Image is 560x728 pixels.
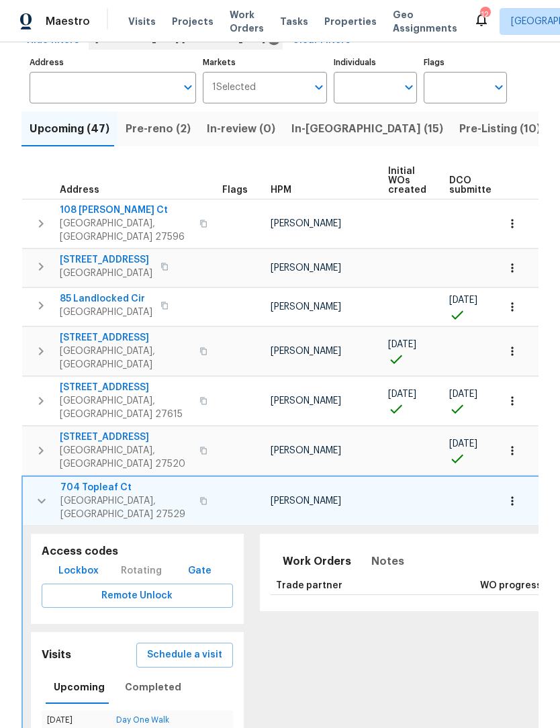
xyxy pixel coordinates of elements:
[334,58,417,66] label: Individuals
[424,58,507,66] label: Flags
[60,381,191,394] span: [STREET_ADDRESS]
[60,331,191,345] span: [STREET_ADDRESS]
[46,15,90,28] span: Maestro
[271,496,341,506] span: [PERSON_NAME]
[371,552,404,571] span: Notes
[271,185,291,195] span: HPM
[115,559,167,584] div: Rotating code is only available during visiting hours
[449,295,477,305] span: [DATE]
[291,120,443,138] span: In-[GEOGRAPHIC_DATA] (15)
[54,679,105,696] span: Upcoming
[116,716,169,724] a: Day One Walk
[449,439,477,449] span: [DATE]
[60,267,152,280] span: [GEOGRAPHIC_DATA]
[271,263,341,273] span: [PERSON_NAME]
[60,494,191,521] span: [GEOGRAPHIC_DATA], [GEOGRAPHIC_DATA] 27529
[459,120,541,138] span: Pre-Listing (10)
[489,78,508,97] button: Open
[184,563,216,580] span: Gate
[230,8,264,35] span: Work Orders
[42,545,233,559] h5: Access codes
[271,396,341,406] span: [PERSON_NAME]
[393,8,457,35] span: Geo Assignments
[212,82,256,93] span: 1 Selected
[136,643,233,668] button: Schedule a visit
[58,563,99,580] span: Lockbox
[480,8,489,21] div: 12
[310,78,328,97] button: Open
[60,253,152,267] span: [STREET_ADDRESS]
[222,185,248,195] span: Flags
[203,58,328,66] label: Markets
[280,17,308,26] span: Tasks
[53,559,104,584] button: Lockbox
[60,481,191,494] span: 704 Topleaf Ct
[449,390,477,399] span: [DATE]
[147,647,222,664] span: Schedule a visit
[60,217,191,244] span: [GEOGRAPHIC_DATA], [GEOGRAPHIC_DATA] 27596
[60,203,191,217] span: 108 [PERSON_NAME] Ct
[271,302,341,312] span: [PERSON_NAME]
[207,120,275,138] span: In-review (0)
[179,78,197,97] button: Open
[400,78,418,97] button: Open
[60,185,99,195] span: Address
[324,15,377,28] span: Properties
[388,340,416,349] span: [DATE]
[128,15,156,28] span: Visits
[60,306,152,319] span: [GEOGRAPHIC_DATA]
[60,345,191,371] span: [GEOGRAPHIC_DATA], [GEOGRAPHIC_DATA]
[271,347,341,356] span: [PERSON_NAME]
[30,120,109,138] span: Upcoming (47)
[480,581,542,590] span: WO progress
[271,219,341,228] span: [PERSON_NAME]
[52,588,222,604] span: Remote Unlock
[126,120,191,138] span: Pre-reno (2)
[125,679,181,696] span: Completed
[449,176,498,195] span: DCO submitted
[42,648,71,662] h5: Visits
[60,444,191,471] span: [GEOGRAPHIC_DATA], [GEOGRAPHIC_DATA] 27520
[276,581,342,590] span: Trade partner
[60,394,191,421] span: [GEOGRAPHIC_DATA], [GEOGRAPHIC_DATA] 27615
[283,552,351,571] span: Work Orders
[179,559,222,584] button: Gate
[172,15,214,28] span: Projects
[30,58,196,66] label: Address
[388,167,426,195] span: Initial WOs created
[60,292,152,306] span: 85 Landlocked Cir
[271,446,341,455] span: [PERSON_NAME]
[60,430,191,444] span: [STREET_ADDRESS]
[42,584,233,608] button: Remote Unlock
[388,390,416,399] span: [DATE]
